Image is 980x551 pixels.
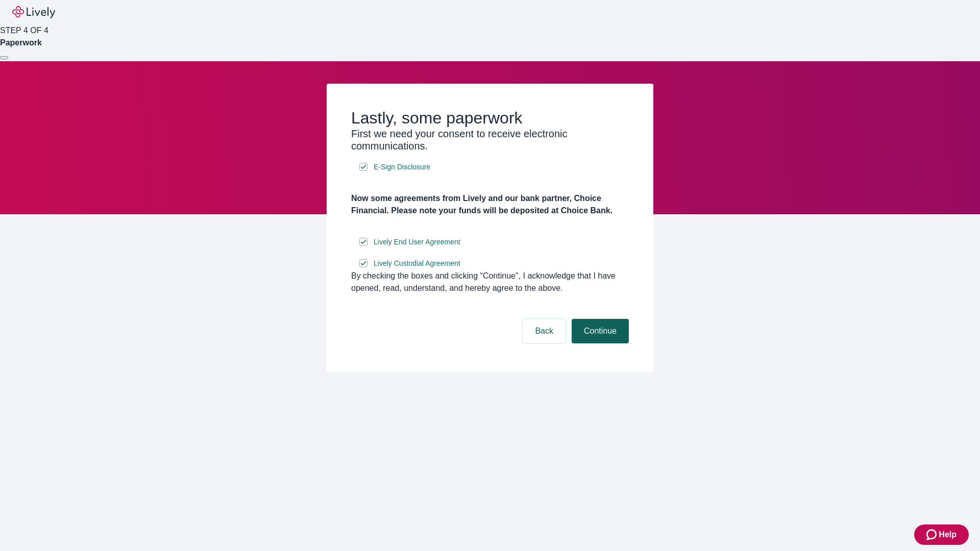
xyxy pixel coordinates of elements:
a: e-sign disclosure document [372,257,462,270]
a: e-sign disclosure document [372,161,432,173]
div: By checking the boxes and clicking “Continue", I acknowledge that I have opened, read, understand... [351,270,629,294]
svg: Zendesk support icon [926,529,939,541]
span: E-Sign Disclosure [374,162,430,172]
button: Back [523,319,566,343]
a: e-sign disclosure document [372,236,462,248]
span: Lively Custodial Agreement [374,258,460,269]
h3: First we need your consent to receive electronic communications. [351,128,629,152]
h2: Lastly, some paperwork [351,108,629,128]
span: Lively End User Agreement [374,237,460,247]
img: Lively [12,6,55,18]
button: Zendesk support iconHelp [914,524,969,545]
button: Continue [572,319,629,343]
h4: Now some agreements from Lively and our bank partner, Choice Financial. Please note your funds wi... [351,192,629,217]
span: Help [939,529,957,541]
